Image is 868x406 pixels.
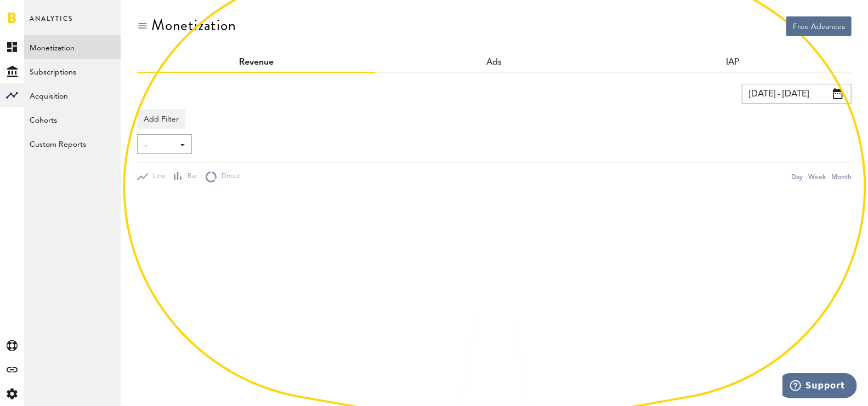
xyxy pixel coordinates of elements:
[30,12,73,35] span: Analytics
[239,58,274,67] a: Revenue
[782,373,857,401] iframe: Opens a widget where you can find more information
[786,16,852,36] button: Free Advances
[217,172,240,181] span: Donut
[183,172,197,181] span: Bar
[144,136,174,155] span: -
[726,58,739,67] a: IAP
[791,171,803,182] div: Day
[24,59,121,83] a: Subscriptions
[808,171,826,182] div: Week
[24,35,121,59] a: Monetization
[24,83,121,107] a: Acquisition
[831,171,852,182] div: Month
[148,172,166,181] span: Line
[151,16,236,34] div: Monetization
[24,107,121,131] a: Cohorts
[137,109,185,129] button: Add Filter
[24,131,121,156] a: Custom Reports
[486,58,502,67] a: Ads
